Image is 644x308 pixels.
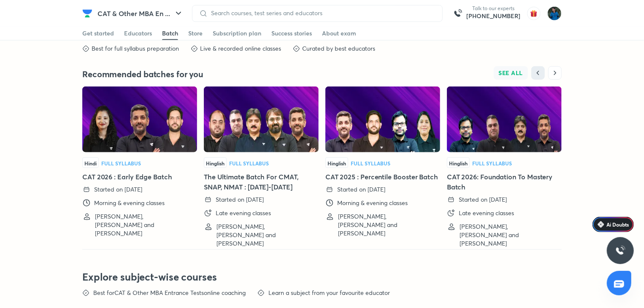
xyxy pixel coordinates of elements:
span: Hindi [84,160,97,167]
a: [PHONE_NUMBER] [466,12,520,20]
img: ttu [615,246,625,256]
p: Best for full syllabus preparation [92,44,179,53]
p: Live & recorded online classes [200,44,281,53]
a: Subscription plan [213,27,261,40]
img: Thumbnail [325,86,440,152]
p: [PERSON_NAME], [PERSON_NAME] and [PERSON_NAME] [338,212,433,238]
span: Hinglish [449,160,468,167]
a: Store [188,27,203,40]
h5: The Ultimate Batch For CMAT, SNAP, NMAT : [DATE]-[DATE] [204,172,319,192]
a: Get started [82,27,114,40]
img: avatar [527,7,541,20]
h3: Explore subject-wise courses [82,270,562,284]
p: Started on [DATE] [337,185,385,194]
a: Batch [162,27,178,40]
p: [PERSON_NAME], [PERSON_NAME] and [PERSON_NAME] [460,222,555,248]
div: Subscription plan [213,29,261,38]
a: Ai Doubts [593,217,634,232]
img: Company Logo [82,8,92,19]
div: Educators [124,29,152,38]
span: Full Syllabus [351,160,390,167]
a: About exam [322,27,356,40]
div: Get started [82,29,114,38]
p: Morning & evening classes [337,199,408,207]
p: Late evening classes [459,209,514,217]
h5: CAT 2026: Foundation To Mastery Batch [447,172,562,192]
p: Started on [DATE] [459,195,507,204]
p: Curated by best educators [302,44,375,53]
p: Late evening classes [216,209,271,217]
h4: Recommended batches for you [82,69,322,80]
p: Best for CAT & Other MBA Entrance Tests online coaching [93,289,246,297]
span: Hinglish [327,160,346,167]
input: Search courses, test series and educators [208,10,436,16]
a: Success stories [271,27,312,40]
p: Started on [DATE] [94,185,142,194]
span: Hinglish [206,160,225,167]
span: Full Syllabus [229,160,269,167]
p: Talk to our experts [466,5,520,12]
span: SEE ALL [499,70,523,76]
div: Store [188,29,203,38]
span: Full Syllabus [101,160,141,167]
button: SEE ALL [494,66,528,80]
span: Ai Doubts [606,221,629,228]
div: Success stories [271,29,312,38]
button: CAT & Other MBA En ... [92,5,189,22]
img: Thumbnail [447,86,562,152]
img: Thumbnail [82,86,197,152]
img: Thumbnail [204,86,319,152]
span: Full Syllabus [472,160,512,167]
p: Learn a subject from your favourite educator [268,289,390,297]
p: Morning & evening classes [94,199,165,207]
h5: CAT 2025 : Percentile Booster Batch [325,172,440,182]
img: call-us [449,5,466,22]
div: About exam [322,29,356,38]
h5: CAT 2026 : Early Edge Batch [82,172,197,182]
a: Educators [124,27,152,40]
p: [PERSON_NAME], [PERSON_NAME] and [PERSON_NAME] [216,222,312,248]
img: Bablu Yadav [547,6,562,21]
div: Batch [162,29,178,38]
p: Started on [DATE] [216,195,264,204]
img: Icon [598,221,604,228]
p: [PERSON_NAME], [PERSON_NAME] and [PERSON_NAME] [95,212,190,238]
